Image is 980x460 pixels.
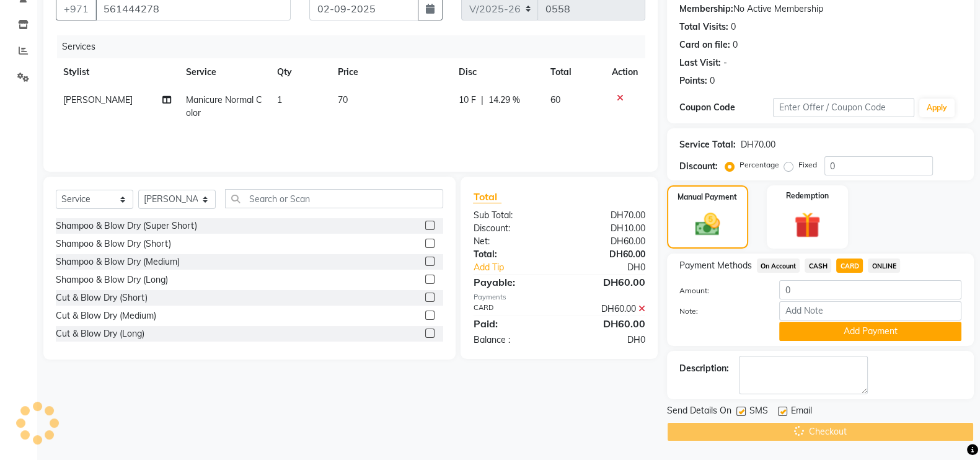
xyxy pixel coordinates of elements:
[604,58,645,86] th: Action
[543,58,604,86] th: Total
[464,303,559,316] div: CARD
[56,219,197,232] div: Shampoo & Blow Dry (Super Short)
[464,248,559,261] div: Total:
[741,138,775,151] div: DH70.00
[679,56,721,69] div: Last Visit:
[679,259,752,272] span: Payment Methods
[679,38,730,51] div: Card on file:
[679,362,729,375] div: Description:
[56,255,180,268] div: Shampoo & Blow Dry (Medium)
[773,98,914,117] input: Enter Offer / Coupon Code
[733,38,738,51] div: 0
[679,101,774,114] div: Coupon Code
[56,273,168,286] div: Shampoo & Blow Dry (Long)
[786,209,828,241] img: _gift.svg
[559,209,655,222] div: DH70.00
[779,280,961,299] input: Amount
[868,259,900,273] span: ONLINE
[805,259,831,273] span: CASH
[459,94,476,107] span: 10 F
[679,2,961,15] div: No Active Membership
[749,404,768,420] span: SMS
[270,58,330,86] th: Qty
[56,58,179,86] th: Stylist
[679,138,736,151] div: Service Total:
[464,235,559,248] div: Net:
[779,301,961,321] input: Add Note
[56,291,148,304] div: Cut & Blow Dry (Short)
[670,285,770,296] label: Amount:
[179,58,270,86] th: Service
[670,306,770,317] label: Note:
[667,404,731,420] span: Send Details On
[687,210,728,239] img: _cash.svg
[277,94,282,105] span: 1
[679,20,728,33] div: Total Visits:
[464,316,559,331] div: Paid:
[559,316,655,331] div: DH60.00
[56,309,156,322] div: Cut & Blow Dry (Medium)
[679,2,733,15] div: Membership:
[779,322,961,341] button: Add Payment
[330,58,451,86] th: Price
[225,189,443,208] input: Search or Scan
[464,275,559,290] div: Payable:
[473,190,501,203] span: Total
[559,222,655,235] div: DH10.00
[464,209,559,222] div: Sub Total:
[710,74,715,87] div: 0
[575,261,655,274] div: DH0
[723,56,727,69] div: -
[559,303,655,316] div: DH60.00
[757,259,800,273] span: On Account
[678,192,737,203] label: Manual Payment
[473,292,645,303] div: Payments
[919,99,955,117] button: Apply
[836,259,863,273] span: CARD
[559,275,655,290] div: DH60.00
[786,190,829,201] label: Redemption
[464,334,559,347] div: Balance :
[559,248,655,261] div: DH60.00
[464,261,575,274] a: Add Tip
[56,327,144,340] div: Cut & Blow Dry (Long)
[791,404,812,420] span: Email
[464,222,559,235] div: Discount:
[559,235,655,248] div: DH60.00
[56,237,171,250] div: Shampoo & Blow Dry (Short)
[338,94,348,105] span: 70
[63,94,133,105] span: [PERSON_NAME]
[550,94,560,105] span: 60
[451,58,543,86] th: Disc
[559,334,655,347] div: DH0
[481,94,483,107] span: |
[739,159,779,170] label: Percentage
[488,94,520,107] span: 14.29 %
[798,159,817,170] label: Fixed
[731,20,736,33] div: 0
[679,74,707,87] div: Points:
[186,94,262,118] span: Manicure Normal Color
[679,160,718,173] div: Discount:
[57,35,655,58] div: Services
